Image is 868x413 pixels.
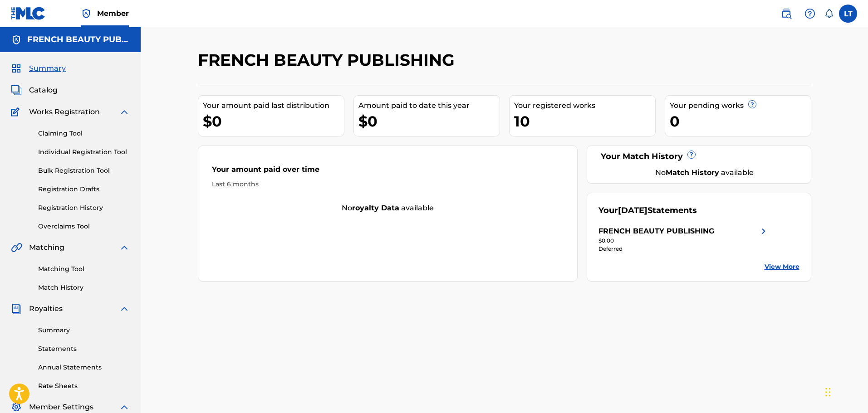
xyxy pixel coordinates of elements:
[203,100,344,111] div: Your amount paid last distribution
[38,222,130,231] a: Overclaims Tool
[38,147,130,157] a: Individual Registration Tool
[598,226,714,237] div: FRENCH BEAUTY PUBLISHING
[38,185,130,194] a: Registration Drafts
[38,381,130,391] a: Rate Sheets
[212,164,564,180] div: Your amount paid over time
[11,7,46,20] img: MLC Logo
[11,85,22,96] img: Catalog
[598,237,769,245] div: $0.00
[38,203,130,213] a: Registration History
[666,168,719,177] strong: Match History
[618,205,647,215] span: [DATE]
[358,111,500,131] div: $0
[97,8,129,19] span: Member
[11,63,22,74] img: Summary
[777,5,795,23] a: Public Search
[29,242,64,253] span: Matching
[598,226,769,253] a: FRENCH BEAUTY PUBLISHINGright chevron icon$0.00Deferred
[670,111,811,131] div: 0
[824,9,834,18] div: Notifications
[758,226,769,237] img: right chevron icon
[11,85,58,96] a: CatalogCatalog
[598,204,697,217] div: Your Statements
[11,402,22,413] img: Member Settings
[198,203,578,214] div: No available
[11,63,66,74] a: SummarySummary
[119,107,130,117] img: expand
[38,129,130,138] a: Claiming Tool
[358,100,500,111] div: Amount paid to date this year
[29,107,100,117] span: Works Registration
[119,303,130,314] img: expand
[38,264,130,274] a: Matching Tool
[119,402,130,413] img: expand
[514,111,655,131] div: 10
[11,303,22,314] img: Royalties
[198,50,459,70] h2: FRENCH BEAUTY PUBLISHING
[598,245,769,253] div: Deferred
[29,303,63,314] span: Royalties
[839,5,857,23] div: User Menu
[203,111,344,131] div: $0
[610,167,799,178] div: No available
[212,180,564,189] div: Last 6 months
[38,344,130,354] a: Statements
[29,402,93,413] span: Member Settings
[38,326,130,335] a: Summary
[119,242,130,253] img: expand
[514,100,655,111] div: Your registered works
[11,107,23,117] img: Works Registration
[801,5,819,23] div: Help
[781,8,792,19] img: search
[81,8,92,19] img: Top Rightsholder
[38,283,130,292] a: Match History
[598,151,799,163] div: Your Match History
[825,379,831,406] div: Drag
[38,363,130,372] a: Annual Statements
[11,242,22,253] img: Matching
[352,204,399,212] strong: royalty data
[670,100,811,111] div: Your pending works
[804,8,815,19] img: help
[27,34,130,45] h5: FRENCH BEAUTY PUBLISHING
[29,85,58,96] span: Catalog
[688,151,695,158] span: ?
[38,166,130,175] a: Bulk Registration Tool
[29,63,66,74] span: Summary
[11,34,22,45] img: Accounts
[749,101,756,108] span: ?
[765,262,799,272] a: View More
[823,369,868,413] iframe: Chat Widget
